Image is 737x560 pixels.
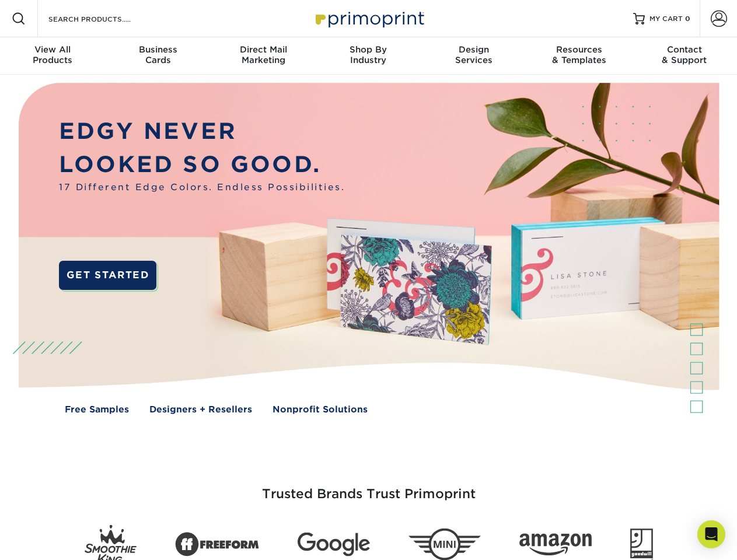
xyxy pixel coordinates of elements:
a: DesignServices [421,37,526,75]
img: Primoprint [310,6,427,31]
input: SEARCH PRODUCTS..... [47,12,161,26]
img: Amazon [519,534,592,556]
span: Design [421,44,526,55]
div: & Templates [526,44,631,65]
img: Goodwill [630,528,653,560]
a: Direct MailMarketing [211,37,316,75]
a: Resources& Templates [526,37,631,75]
a: Designers + Resellers [149,403,252,416]
span: 0 [685,15,690,23]
a: BusinessCards [105,37,210,75]
div: Industry [316,44,421,65]
a: GET STARTED [59,261,156,290]
img: Google [298,533,370,556]
span: Contact [632,44,737,55]
div: & Support [632,44,737,65]
a: Nonprofit Solutions [273,403,368,416]
h3: Trusted Brands Trust Primoprint [27,459,710,516]
div: Marketing [211,44,316,65]
div: Cards [105,44,210,65]
span: Business [105,44,210,55]
div: Open Intercom Messenger [697,520,725,548]
span: Resources [526,44,631,55]
p: EDGY NEVER [59,115,345,148]
span: MY CART [649,14,683,24]
a: Contact& Support [632,37,737,75]
a: Free Samples [65,403,129,416]
div: Services [421,44,526,65]
p: LOOKED SO GOOD. [59,148,345,181]
span: Shop By [316,44,421,55]
a: Shop ByIndustry [316,37,421,75]
span: 17 Different Edge Colors. Endless Possibilities. [59,181,345,194]
span: Direct Mail [211,44,316,55]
